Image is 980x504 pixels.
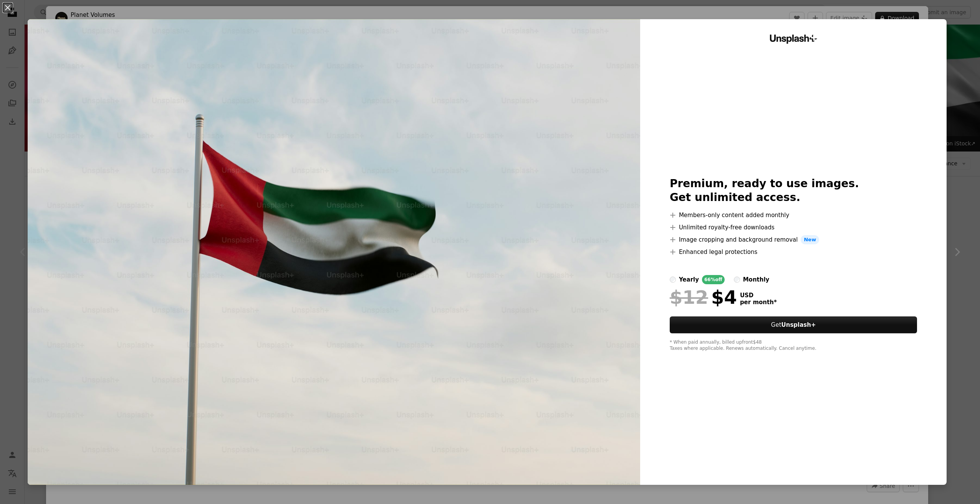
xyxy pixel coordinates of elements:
[740,299,777,306] span: per month *
[679,275,699,284] div: yearly
[670,316,917,333] button: GetUnsplash+
[781,321,816,328] strong: Unsplash+
[670,235,917,244] li: Image cropping and background removal
[670,177,917,204] h2: Premium, ready to use images. Get unlimited access.
[670,247,917,257] li: Enhanced legal protections
[801,235,819,244] span: New
[702,275,725,284] div: 66% off
[670,287,737,307] div: $4
[740,292,777,299] span: USD
[670,339,917,352] div: * When paid annually, billed upfront $48 Taxes where applicable. Renews automatically. Cancel any...
[670,287,708,307] span: $12
[734,277,740,283] input: monthly
[670,211,917,220] li: Members-only content added monthly
[670,223,917,232] li: Unlimited royalty-free downloads
[670,277,676,283] input: yearly66%off
[743,275,770,284] div: monthly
